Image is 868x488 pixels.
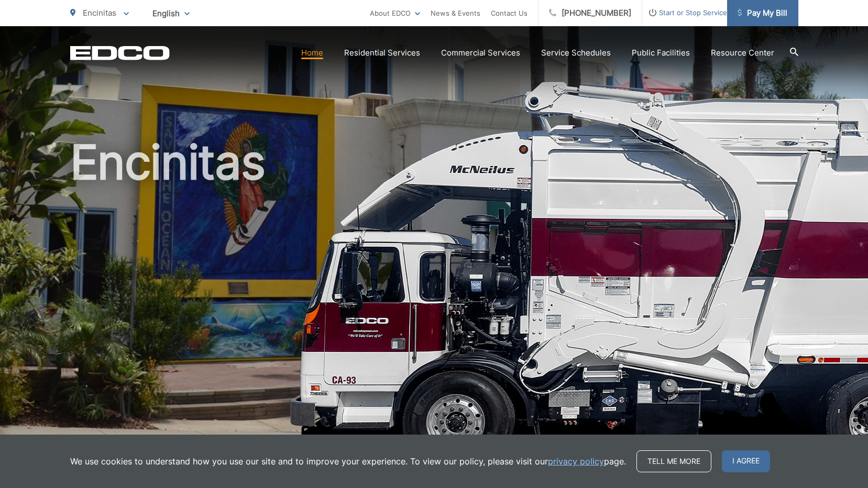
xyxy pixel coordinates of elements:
a: News & Events [431,7,480,19]
span: Encinitas [83,8,116,18]
a: Contact Us [491,7,528,19]
a: privacy policy [548,455,604,468]
a: Home [301,47,323,59]
a: Commercial Services [441,47,520,59]
a: Service Schedules [541,47,611,59]
span: English [145,4,197,23]
a: About EDCO [370,7,420,19]
a: Public Facilities [632,47,690,59]
a: EDCD logo. Return to the homepage. [70,46,170,60]
a: Tell me more [636,450,711,472]
p: We use cookies to understand how you use our site and to improve your experience. To view our pol... [70,455,626,468]
h1: Encinitas [70,136,798,468]
span: I agree [722,450,770,472]
span: Pay My Bill [738,7,787,19]
a: Residential Services [344,47,420,59]
a: Resource Center [711,47,774,59]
